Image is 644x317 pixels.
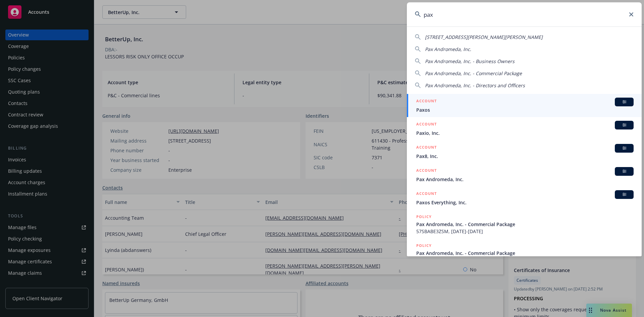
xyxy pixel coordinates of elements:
span: BI [618,122,631,128]
h5: ACCOUNT [416,190,437,198]
span: Pax Andromeda, Inc. - Directors and Officers [425,82,525,89]
a: ACCOUNTBIPax8, Inc. [407,140,642,163]
span: Paxio, Inc. [416,129,634,137]
h5: POLICY [416,213,432,220]
span: Pax8, Inc. [416,153,634,160]
h5: ACCOUNT [416,167,437,175]
span: Paxos Everything, Inc. [416,199,634,206]
a: POLICYPax Andromeda, Inc. - Commercial Package57SBABE3ZSM, [DATE]-[DATE] [407,210,642,239]
span: BI [618,99,631,105]
h5: ACCOUNT [416,121,437,129]
span: Pax Andromeda, Inc. - Commercial Package [416,250,634,257]
a: ACCOUNTBIPax Andromeda, Inc. [407,163,642,187]
a: ACCOUNTBIPaxos Everything, Inc. [407,187,642,210]
span: Pax Andromeda, Inc. - Commercial Package [416,221,634,228]
a: ACCOUNTBIPaxos [407,94,642,117]
span: BI [618,192,631,198]
span: BI [618,145,631,151]
input: Search... [407,2,642,27]
h5: ACCOUNT [416,144,437,152]
span: Paxos [416,106,634,113]
span: Pax Andromeda, Inc. - Business Owners [425,58,515,64]
a: POLICYPax Andromeda, Inc. - Commercial Package [407,239,642,267]
span: BI [618,168,631,174]
span: 57SBABE3ZSM, [DATE]-[DATE] [416,228,634,235]
h5: POLICY [416,242,432,249]
h5: ACCOUNT [416,98,437,106]
span: Pax Andromeda, Inc. [425,46,471,52]
a: ACCOUNTBIPaxio, Inc. [407,117,642,140]
span: [STREET_ADDRESS][PERSON_NAME][PERSON_NAME] [425,34,543,40]
span: Pax Andromeda, Inc. - Commercial Package [425,70,522,76]
span: Pax Andromeda, Inc. [416,176,634,183]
